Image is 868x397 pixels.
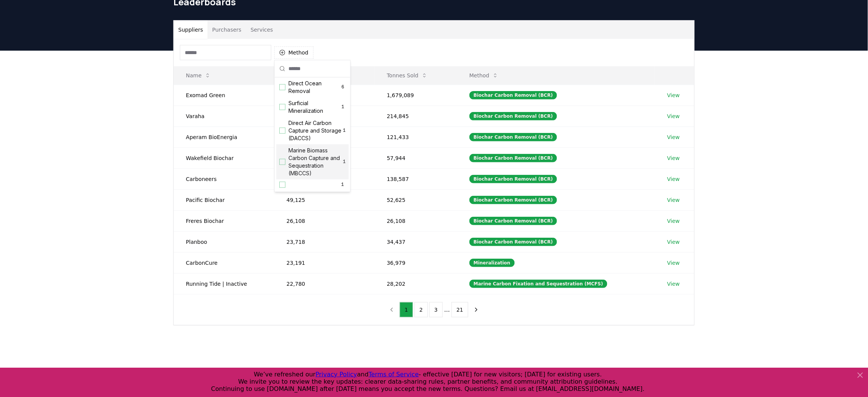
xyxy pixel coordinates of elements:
td: Pacific Biochar [174,189,274,210]
span: 1 [343,128,346,134]
li: ... [444,305,450,314]
a: View [667,154,680,162]
td: 26,108 [274,210,375,231]
td: 57,944 [375,147,457,168]
td: 121,433 [375,126,457,147]
div: Marine Carbon Fixation and Sequestration (MCFS) [469,280,607,288]
td: 138,587 [375,168,457,189]
button: Tonnes Sold [381,68,434,83]
a: View [667,280,680,288]
button: Name [180,68,217,83]
div: Biochar Carbon Removal (BCR) [469,91,557,99]
span: Surficial Mineralization [288,99,340,115]
td: 23,191 [274,252,375,273]
td: Carboneers [174,168,274,189]
span: 1 [343,159,346,165]
button: next page [470,302,483,317]
td: CarbonCure [174,252,274,273]
td: Running Tide | Inactive [174,273,274,294]
span: Direct Ocean Removal [288,80,340,95]
td: 28,202 [375,273,457,294]
a: View [667,238,680,246]
td: Wakefield Biochar [174,147,274,168]
button: 2 [415,302,428,317]
td: 26,108 [375,210,457,231]
a: View [667,133,680,141]
td: Varaha [174,106,274,126]
span: 6 [340,84,346,90]
a: View [667,196,680,204]
div: Biochar Carbon Removal (BCR) [469,154,557,162]
span: 1 [340,182,346,188]
td: 214,845 [375,106,457,126]
td: 49,125 [274,189,375,210]
a: View [667,175,680,183]
td: 22,780 [274,273,375,294]
a: View [667,259,680,267]
td: Exomad Green [174,85,274,106]
div: Biochar Carbon Removal (BCR) [469,175,557,183]
td: 34,437 [375,231,457,252]
a: View [667,217,680,225]
button: 3 [429,302,443,317]
button: Services [246,21,278,39]
button: Suppliers [174,21,208,39]
td: Planboo [174,231,274,252]
span: Direct Air Carbon Capture and Storage (DACCS) [288,119,343,142]
button: 1 [400,302,413,317]
td: 23,718 [274,231,375,252]
td: 36,979 [375,252,457,273]
td: Aperam BioEnergia [174,126,274,147]
div: Biochar Carbon Removal (BCR) [469,112,557,120]
span: Marine Biomass Carbon Capture and Sequestration (MBCCS) [288,147,343,177]
button: Purchasers [208,21,246,39]
a: View [667,112,680,120]
td: 1,679,089 [375,85,457,106]
div: Biochar Carbon Removal (BCR) [469,196,557,204]
div: Biochar Carbon Removal (BCR) [469,238,557,246]
a: View [667,91,680,99]
div: Biochar Carbon Removal (BCR) [469,133,557,141]
span: 1 [340,104,346,110]
button: Method [274,46,314,59]
div: Biochar Carbon Removal (BCR) [469,217,557,225]
button: 21 [452,302,468,317]
td: Freres Biochar [174,210,274,231]
button: Method [463,68,505,83]
div: Mineralization [469,259,515,267]
td: 52,625 [375,189,457,210]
